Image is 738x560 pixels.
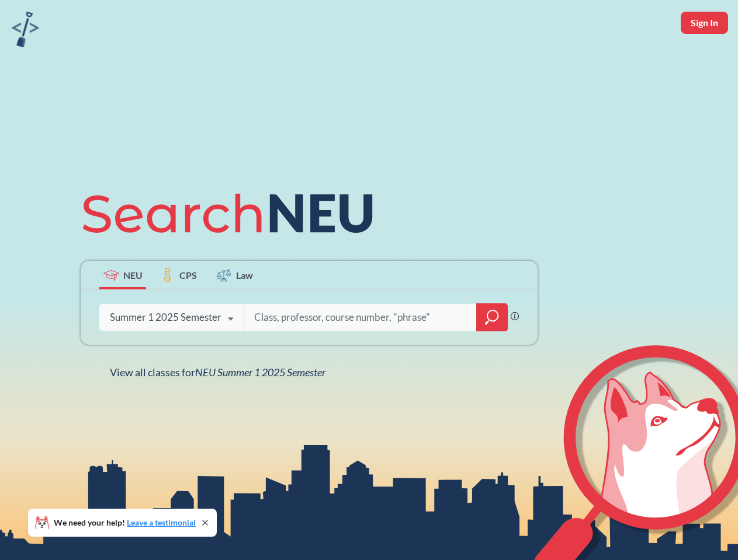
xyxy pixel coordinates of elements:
span: View all classes for [110,366,325,379]
img: sandbox logo [12,12,39,47]
span: NEU [123,268,143,282]
div: Summer 1 2025 Semester [110,311,221,324]
span: NEU Summer 1 2025 Semester [195,366,325,379]
span: Law [236,268,253,282]
a: sandbox logo [12,12,39,51]
div: magnifying glass [476,303,508,331]
a: Leave a testimonial [127,517,196,527]
svg: magnifying glass [485,309,499,325]
input: Class, professor, course number, "phrase" [253,305,468,330]
button: Sign In [681,12,728,34]
span: We need your help! [54,519,196,527]
span: CPS [179,268,197,282]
